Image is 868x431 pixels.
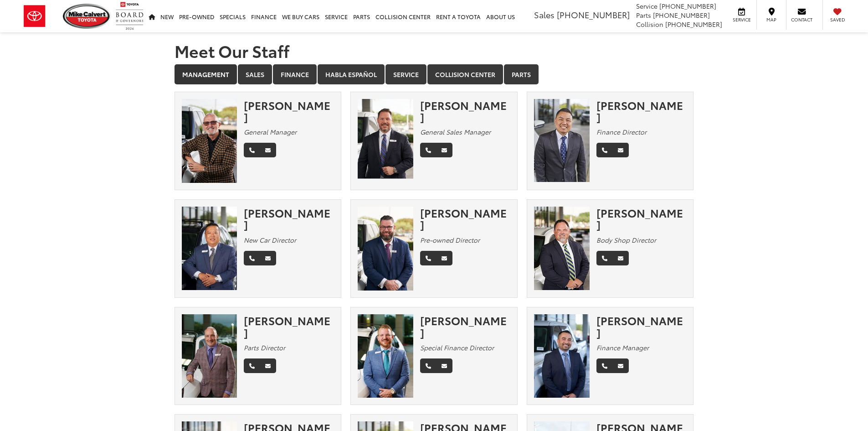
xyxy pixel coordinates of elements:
span: Service [636,1,657,10]
a: Email [260,358,276,373]
img: Mike Gorbet [182,99,237,183]
div: [PERSON_NAME] [420,314,510,338]
span: Collision [636,20,663,29]
em: Pre-owned Director [420,235,480,244]
img: Mike Calvert Toyota [63,4,111,29]
a: Phone [244,143,260,157]
a: Parts [504,64,539,84]
a: Phone [596,143,613,157]
a: Phone [596,251,613,265]
div: [PERSON_NAME] [244,99,334,123]
em: New Car Director [244,235,296,244]
a: Email [436,143,452,157]
div: [PERSON_NAME] [420,207,510,231]
a: Service [385,64,426,84]
a: Email [612,143,629,157]
img: Adam Nguyen [534,99,590,182]
a: Email [436,358,452,373]
span: Sales [534,9,555,21]
a: Management [175,64,237,84]
h1: Meet Our Staff [175,42,694,60]
a: Phone [420,251,437,265]
a: Email [436,251,452,265]
a: Finance [273,64,317,84]
img: Stephen Lee [358,314,413,398]
div: [PERSON_NAME] [596,314,687,338]
a: Phone [420,358,437,373]
a: Phone [244,358,260,373]
a: Phone [244,251,260,265]
em: Body Shop Director [596,235,656,244]
img: Chuck Baldridge [534,207,590,290]
em: Finance Manager [596,343,649,352]
em: Parts Director [244,343,285,352]
img: Ronny Haring [358,99,413,183]
div: [PERSON_NAME] [420,99,510,123]
span: [PHONE_NUMBER] [659,1,716,10]
em: Finance Director [596,127,647,136]
div: [PERSON_NAME] [244,207,334,231]
span: Map [761,16,781,23]
em: Special Finance Director [420,343,494,352]
a: Collision Center [427,64,503,84]
div: [PERSON_NAME] [596,99,687,123]
span: Parts [636,10,651,20]
em: General Sales Manager [420,127,491,136]
span: Service [731,16,752,23]
img: Robert Fabian [182,314,237,398]
a: Email [612,251,629,265]
a: Email [612,358,629,373]
span: [PHONE_NUMBER] [557,9,630,21]
span: Contact [791,16,812,23]
em: General Manager [244,127,297,136]
a: Sales [238,64,272,84]
a: Phone [420,143,437,157]
a: Habla Español [318,64,385,84]
span: [PHONE_NUMBER] [653,10,710,20]
a: Phone [596,358,613,373]
img: David Tep [534,314,590,398]
span: [PHONE_NUMBER] [665,20,722,29]
a: Email [260,143,276,157]
a: Email [260,251,276,265]
div: [PERSON_NAME] [596,207,687,231]
span: Saved [827,16,847,23]
img: Ed Yi [182,207,237,290]
div: [PERSON_NAME] [244,314,334,338]
img: Wesley Worton [358,207,413,291]
div: Department Tabs [175,64,694,85]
